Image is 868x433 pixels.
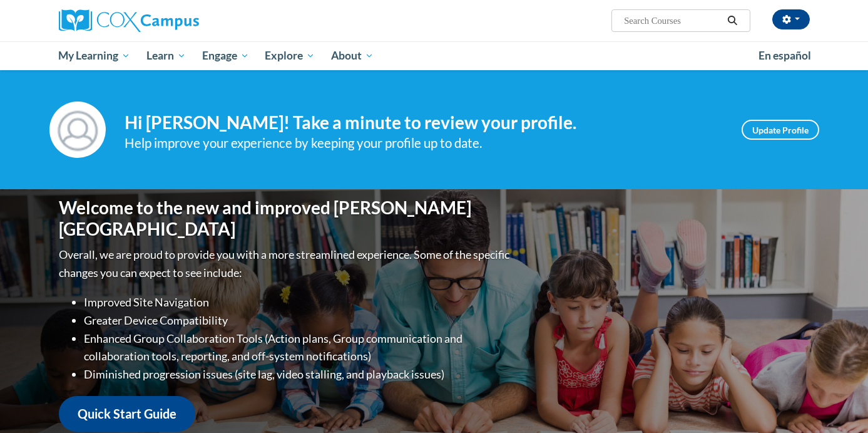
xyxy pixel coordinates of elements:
[723,13,742,28] button: Search
[49,102,106,158] img: Profile Image
[331,48,374,63] span: About
[125,133,723,154] div: Help improve your experience by keeping your profile up to date.
[59,9,297,32] a: Cox Campus
[138,41,194,70] a: Learn
[40,41,829,70] div: Main menu
[623,13,723,28] input: Search Courses
[265,48,315,63] span: Explore
[125,112,723,133] h4: Hi [PERSON_NAME]! Take a minute to review your profile.
[194,41,257,70] a: Engage
[750,43,819,69] a: En español
[84,293,513,311] li: Improved Site Navigation
[59,246,513,282] p: Overall, we are proud to provide you with a more streamlined experience. Some of the specific cha...
[742,120,819,140] a: Update Profile
[84,365,513,383] li: Diminished progression issues (site lag, video stalling, and playback issues)
[323,41,382,70] a: About
[84,311,513,330] li: Greater Device Compatibility
[758,49,811,62] span: En español
[59,396,195,432] a: Quick Start Guide
[84,330,513,366] li: Enhanced Group Collaboration Tools (Action plans, Group communication and collaboration tools, re...
[58,48,130,63] span: My Learning
[59,197,513,239] h1: Welcome to the new and improved [PERSON_NAME][GEOGRAPHIC_DATA]
[59,9,199,32] img: Cox Campus
[257,41,323,70] a: Explore
[202,48,249,63] span: Engage
[146,48,186,63] span: Learn
[772,9,810,29] button: Account Settings
[51,41,139,70] a: My Learning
